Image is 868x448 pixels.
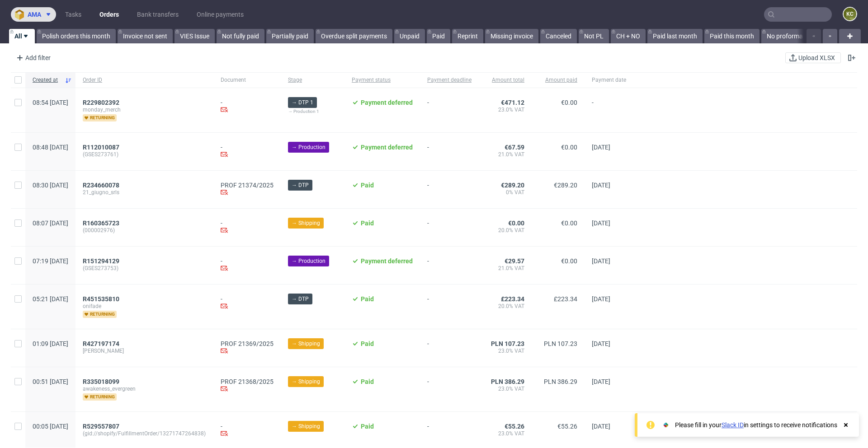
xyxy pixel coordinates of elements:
div: - [221,257,274,273]
span: Payment date [592,76,626,84]
a: Unpaid [394,29,425,43]
a: R234660078 [83,182,121,189]
a: Missing invoice [485,29,538,43]
span: monday_merch [83,106,206,113]
span: Paid [361,340,374,347]
a: Reprint [452,29,483,43]
span: 08:07 [DATE] [33,219,68,227]
span: - [427,340,472,356]
div: Please fill in your in settings to receive notifications [675,420,837,429]
span: Payment deferred [361,257,413,265]
span: 21.0% VAT [486,265,524,272]
span: [DATE] [592,257,610,265]
span: PLN 107.23 [491,340,524,347]
span: onifade [83,303,206,310]
span: 00:51 [DATE] [33,378,68,385]
span: → DTP 1 [292,98,313,107]
span: £223.34 [501,295,524,303]
span: €289.20 [554,182,577,189]
span: 08:54 [DATE] [33,99,68,106]
a: R112010087 [83,144,121,151]
div: - [221,219,274,235]
a: R529557807 [83,423,121,430]
img: logo [15,9,28,20]
a: Partially paid [266,29,314,43]
span: 20.0% VAT [486,303,524,310]
span: → Shipping [292,219,320,227]
div: - [221,144,274,159]
a: Invoice not sent [118,29,173,43]
a: No proforma [761,29,808,43]
span: €0.00 [561,257,577,265]
span: → Production [292,143,325,151]
a: PROF 21374/2025 [221,182,274,189]
span: R529557807 [83,423,119,430]
a: Paid [427,29,450,43]
span: Paid [361,182,374,189]
button: ama [11,7,56,22]
a: Orders [94,7,124,22]
span: - [427,219,472,235]
span: €55.26 [557,423,577,430]
span: [DATE] [592,219,610,227]
span: returning [83,311,117,318]
span: 23.0% VAT [486,106,524,113]
span: €0.00 [508,219,524,227]
button: Upload XLSX [785,52,841,63]
span: - [427,295,472,318]
span: Payment status [352,76,413,84]
span: - [592,99,626,121]
span: PLN 386.29 [491,378,524,385]
div: - [221,295,274,311]
span: Amount total [486,76,524,84]
span: R229802392 [83,99,119,106]
span: 08:30 [DATE] [33,182,68,189]
span: 23.0% VAT [486,430,524,437]
a: CH + NO [611,29,646,43]
span: €67.59 [505,144,524,151]
span: → DTP [292,295,309,303]
span: Paid [361,423,374,430]
span: Upload XLSX [797,55,837,61]
a: Not fully paid [217,29,264,43]
span: (gid://shopify/FulfillmentOrder/13271747264838) [83,430,206,437]
span: [DATE] [592,423,610,430]
span: returning [83,114,117,121]
span: PLN 386.29 [544,378,577,385]
span: ama [28,11,41,18]
span: R234660078 [83,182,119,189]
a: Paid this month [704,29,759,43]
span: €471.12 [501,99,524,106]
a: PROF 21368/2025 [221,378,274,385]
span: 23.0% VAT [486,347,524,355]
a: All [9,29,35,43]
a: Bank transfers [132,7,184,22]
span: - [427,257,472,273]
span: PLN 107.23 [544,340,577,347]
span: €0.00 [561,144,577,151]
span: £223.34 [554,295,577,303]
a: R151294129 [83,257,121,265]
a: Tasks [60,7,87,22]
span: 01:09 [DATE] [33,340,68,347]
span: returning [83,393,117,401]
span: (GSES273753) [83,265,206,272]
div: Add filter [13,51,52,65]
span: (000002976) [83,227,206,234]
figcaption: KC [844,8,856,20]
span: 08:48 [DATE] [33,144,68,151]
span: R160365723 [83,219,119,227]
span: [DATE] [592,182,610,189]
a: R451535810 [83,295,121,303]
span: → Shipping [292,422,320,430]
span: Created at [33,76,61,84]
span: 05:21 [DATE] [33,295,68,303]
a: R160365723 [83,219,121,227]
span: Payment deferred [361,144,413,151]
span: Order ID [83,76,206,84]
span: 20.0% VAT [486,227,524,234]
span: R427197174 [83,340,119,347]
a: Overdue split payments [316,29,392,43]
a: Not PL [579,29,609,43]
span: - [427,99,472,121]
